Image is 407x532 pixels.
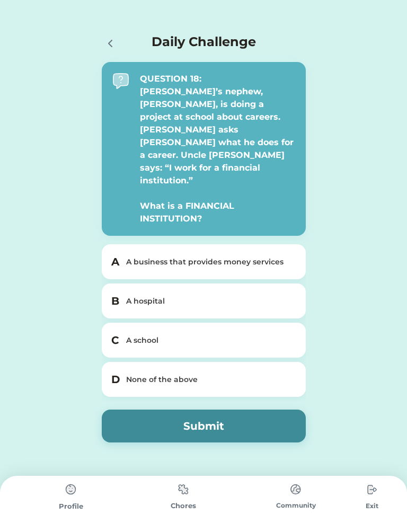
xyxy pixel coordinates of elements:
div: Community [240,501,352,510]
button: Submit [102,410,306,442]
h5: A [111,254,120,270]
img: interface-help-question-message--bubble-help-mark-message-query-question-speech.svg [112,73,129,90]
h4: Daily Challenge [152,32,256,51]
div: Profile [15,501,127,512]
h5: C [111,332,120,348]
h5: B [111,293,120,309]
h5: D [111,371,120,387]
img: type%3Dchores%2C%20state%3Ddefault.svg [285,479,306,500]
div: A school [126,335,294,346]
img: type%3Dchores%2C%20state%3Ddefault.svg [173,479,194,500]
div: A business that provides money services [126,256,294,268]
div: A hospital [126,296,294,307]
div: None of the above [126,374,294,385]
div: Exit [352,501,392,511]
div: Chores [127,501,240,511]
img: type%3Dchores%2C%20state%3Ddefault.svg [60,479,82,500]
img: type%3Dchores%2C%20state%3Ddefault.svg [361,479,383,500]
div: QUESTION 18: [PERSON_NAME]’s nephew, [PERSON_NAME], is doing a project at school about careers. [... [140,73,295,225]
